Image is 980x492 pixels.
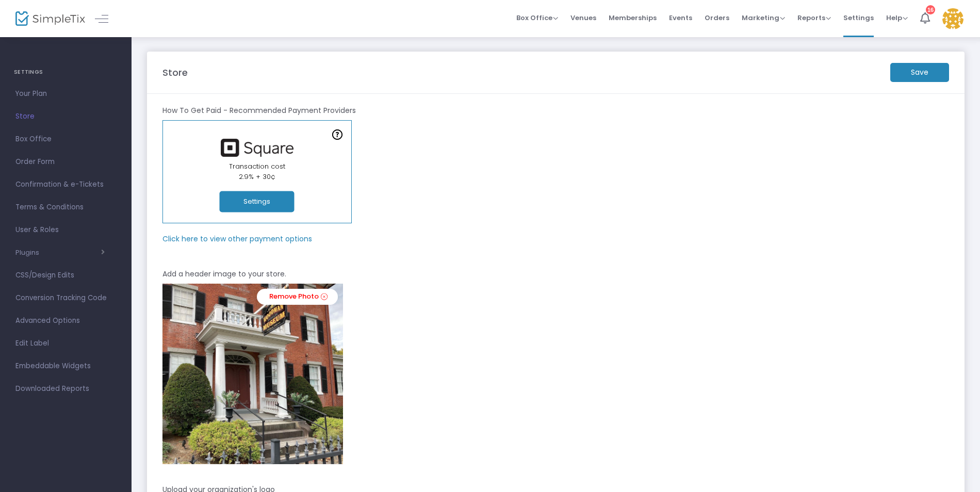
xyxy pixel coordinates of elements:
span: Marketing [742,13,785,23]
m-panel-title: Store [162,65,188,79]
span: Confirmation & e-Tickets [15,178,116,191]
span: Order Form [15,155,116,169]
span: Venues [570,5,596,31]
m-panel-subtitle: How To Get Paid - Recommended Payment Providers [162,105,356,116]
span: Embeddable Widgets [15,359,116,373]
m-panel-subtitle: Click here to view other payment options [162,234,312,244]
span: Store [15,110,116,123]
span: User & Roles [15,223,116,237]
h4: SETTINGS [14,62,118,83]
span: Downloaded Reports [15,382,116,396]
span: Memberships [609,5,657,31]
a: Remove Photo [257,289,338,305]
span: Advanced Options [15,314,116,327]
m-panel-subtitle: Add a header image to your store. [162,269,286,280]
span: Events [669,5,692,31]
span: Your Plan [15,87,116,101]
img: WoodmanHouse.jpg [162,284,343,464]
span: Conversion Tracking Code [15,291,116,305]
span: Transaction cost [229,161,285,171]
span: Reports [797,13,831,23]
span: Terms & Conditions [15,201,116,214]
span: Edit Label [15,337,116,350]
span: Help [886,13,908,23]
img: question-mark [332,129,342,140]
div: 16 [926,5,935,14]
span: CSS/Design Edits [15,269,116,282]
span: Orders [705,5,729,31]
span: Settings [843,5,874,31]
button: Settings [220,191,295,212]
span: Box Office [516,13,558,23]
m-button: Save [890,63,949,82]
span: 2.9% + 30¢ [239,172,275,182]
button: Plugins [15,249,105,257]
img: square.png [216,139,298,157]
span: Box Office [15,133,116,146]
